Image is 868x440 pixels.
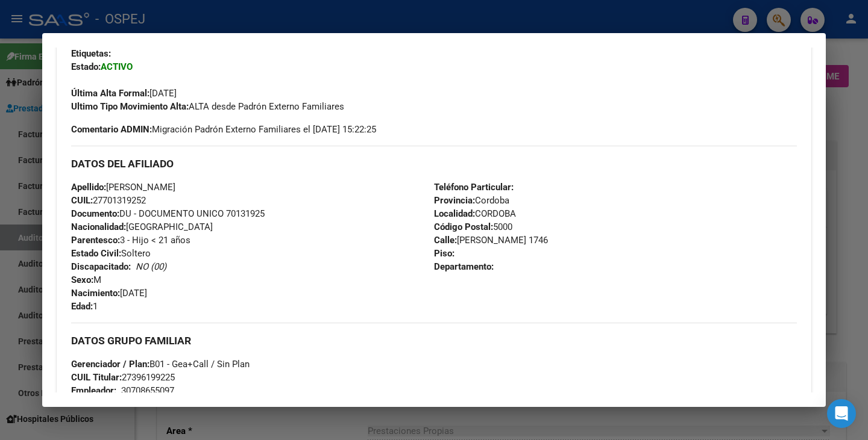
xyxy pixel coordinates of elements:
[434,248,454,259] strong: Piso:
[71,222,213,232] span: [GEOGRAPHIC_DATA]
[71,88,177,99] span: [DATE]
[71,334,797,347] h3: DATOS GRUPO FAMILIAR
[434,195,509,206] span: Cordoba
[71,195,93,206] strong: CUIL:
[71,208,119,219] strong: Documento:
[101,61,133,72] strong: ACTIVO
[71,261,131,272] strong: Discapacitado:
[71,101,344,112] span: ALTA desde Padrón Externo Familiares
[71,101,189,112] strong: Ultimo Tipo Movimiento Alta:
[434,235,548,246] span: [PERSON_NAME] 1746
[434,208,516,219] span: CORDOBA
[71,88,149,99] strong: Última Alta Formal:
[434,235,457,246] strong: Calle:
[71,235,190,246] span: 3 - Hijo < 21 años
[71,274,101,285] span: M
[71,248,151,259] span: Soltero
[434,195,475,206] strong: Provincia:
[434,222,512,232] span: 5000
[71,208,265,219] span: DU - DOCUMENTO UNICO 70131925
[71,288,147,299] span: [DATE]
[71,359,149,370] strong: Gerenciador / Plan:
[434,182,514,193] strong: Teléfono Particular:
[71,372,122,383] strong: CUIL Titular:
[71,48,111,59] strong: Etiquetas:
[71,124,152,135] strong: Comentario ADMIN:
[71,274,93,285] strong: Sexo:
[71,288,120,299] strong: Nacimiento:
[434,208,475,219] strong: Localidad:
[71,385,116,396] strong: Empleador:
[71,235,120,246] strong: Parentesco:
[71,182,106,193] strong: Apellido:
[71,222,126,232] strong: Nacionalidad:
[71,359,250,370] span: B01 - Gea+Call / Sin Plan
[71,157,797,170] h3: DATOS DEL AFILIADO
[71,123,376,136] span: Migración Padrón Externo Familiares el [DATE] 15:22:25
[827,399,856,428] div: Open Intercom Messenger
[121,384,174,397] div: 30708655097
[434,261,494,272] strong: Departamento:
[136,261,166,272] i: NO (00)
[71,248,121,259] strong: Estado Civil:
[71,61,101,72] strong: Estado:
[71,195,146,206] span: 27701319252
[71,301,93,312] strong: Edad:
[71,182,175,193] span: [PERSON_NAME]
[434,222,493,232] strong: Código Postal:
[71,372,175,383] span: 27396199225
[71,301,98,312] span: 1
